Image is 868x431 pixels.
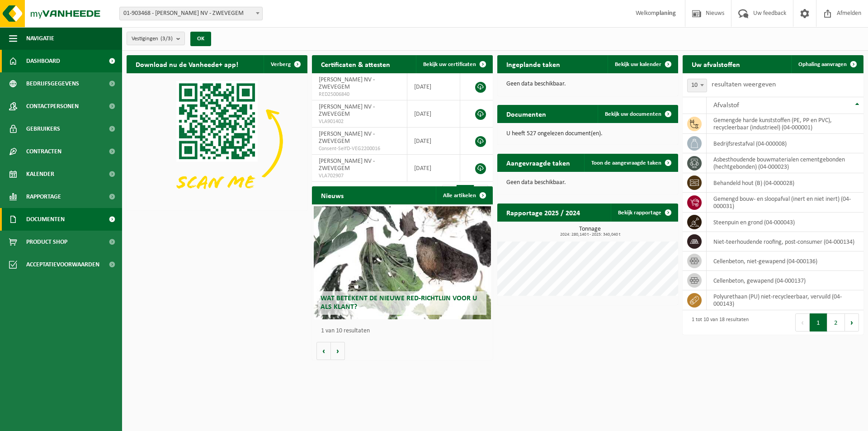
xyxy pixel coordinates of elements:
span: Acceptatievoorwaarden [26,253,99,276]
td: behandeld hout (B) (04-000028) [707,173,863,193]
td: [DATE] [407,155,460,182]
td: niet-teerhoudende roofing, post-consumer (04-000134) [707,232,863,251]
td: [DATE] [407,128,460,155]
button: Verberg [264,55,307,73]
span: 2024: 280,140 t - 2025: 340,040 t [502,232,678,237]
count: (3/3) [160,36,173,42]
span: Bedrijfsgegevens [26,72,79,95]
td: steenpuin en grond (04-000043) [707,213,863,232]
span: Vestigingen [132,32,173,46]
p: Geen data beschikbaar. [506,180,669,186]
a: Toon de aangevraagde taken [584,154,677,172]
h2: Nieuws [312,186,353,204]
span: Bekijk uw documenten [605,111,661,117]
button: Next [845,313,859,332]
img: Download de VHEPlus App [127,73,307,209]
span: Afvalstof [713,102,739,109]
span: [PERSON_NAME] NV - ZWEVEGEM [319,104,375,118]
p: Geen data beschikbaar. [506,81,669,87]
button: Previous [795,313,810,332]
a: Wat betekent de nieuwe RED-richtlijn voor u als klant? [314,206,491,319]
span: Contactpersonen [26,95,79,118]
div: 1 tot 10 van 18 resultaten [687,313,749,332]
span: 10 [688,79,707,92]
span: Bekijk uw certificaten [423,62,476,67]
span: Ophaling aanvragen [798,62,847,67]
span: Toon de aangevraagde taken [591,160,661,166]
td: gemengde harde kunststoffen (PE, PP en PVC), recycleerbaar (industrieel) (04-000001) [707,114,863,134]
p: 1 van 10 resultaten [321,328,488,334]
a: Ophaling aanvragen [791,55,863,73]
h2: Rapportage 2025 / 2024 [497,204,589,221]
span: 10 [687,79,707,92]
span: 01-903468 - PERSYN NV - ZWEVEGEM [119,7,263,20]
a: Bekijk uw kalender [608,55,677,73]
a: Bekijk uw documenten [598,105,677,123]
h2: Download nu de Vanheede+ app! [127,55,247,73]
span: Navigatie [26,27,54,50]
td: gemengd bouw- en sloopafval (inert en niet inert) (04-000031) [707,193,863,213]
span: Contracten [26,140,61,163]
button: Vestigingen(3/3) [127,32,185,45]
button: Vorige [316,342,331,360]
h2: Documenten [497,105,555,123]
strong: planing [656,10,676,17]
a: Bekijk rapportage [611,204,677,222]
span: VLA702907 [319,172,400,180]
span: Kalender [26,163,54,185]
td: polyurethaan (PU) niet-recycleerbaar, vervuild (04-000143) [707,290,863,310]
td: cellenbeton, niet-gewapend (04-000136) [707,251,863,271]
span: Consent-SelfD-VEG2200016 [319,145,400,152]
span: 01-903468 - PERSYN NV - ZWEVEGEM [120,7,262,20]
td: cellenbeton, gewapend (04-000137) [707,271,863,290]
span: Documenten [26,208,65,231]
span: Product Shop [26,231,67,253]
a: Alle artikelen [436,186,492,204]
span: Gebruikers [26,118,60,140]
span: RED25006840 [319,91,400,98]
td: asbesthoudende bouwmaterialen cementgebonden (hechtgebonden) (04-000023) [707,153,863,173]
span: Rapportage [26,185,61,208]
span: VLA901402 [319,118,400,125]
button: OK [190,32,211,46]
span: [PERSON_NAME] NV - ZWEVEGEM [319,131,375,145]
h2: Aangevraagde taken [497,154,579,171]
td: [DATE] [407,73,460,100]
button: Volgende [331,342,345,360]
td: bedrijfsrestafval (04-000008) [707,134,863,153]
label: resultaten weergeven [712,81,776,88]
span: [PERSON_NAME] NV - ZWEVEGEM [319,158,375,172]
button: 2 [827,313,845,332]
span: Bekijk uw kalender [615,62,661,67]
p: U heeft 527 ongelezen document(en). [506,131,669,137]
span: Wat betekent de nieuwe RED-richtlijn voor u als klant? [321,295,477,311]
h2: Certificaten & attesten [312,55,399,73]
span: [PERSON_NAME] NV - ZWEVEGEM [319,76,375,90]
td: [DATE] [407,100,460,128]
span: Verberg [271,62,291,67]
h3: Tonnage [502,226,678,237]
h2: Uw afvalstoffen [683,55,749,73]
button: 1 [810,313,827,332]
a: Bekijk uw certificaten [416,55,492,73]
span: Dashboard [26,50,60,72]
h2: Ingeplande taken [497,55,569,73]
